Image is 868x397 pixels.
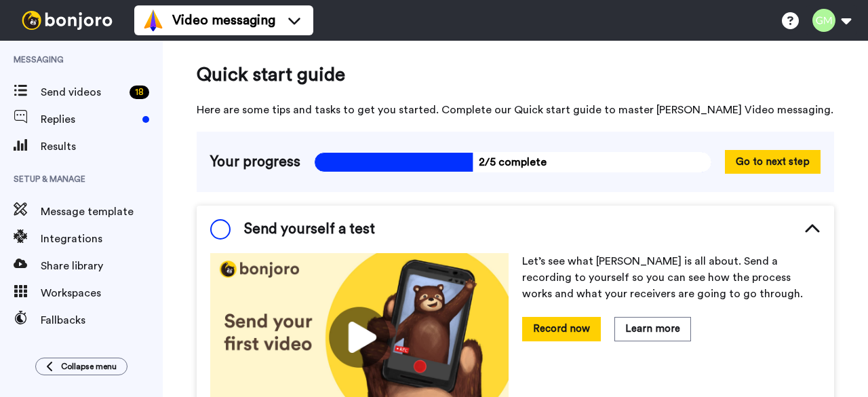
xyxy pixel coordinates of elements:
button: Learn more [614,317,691,341]
span: Share library [41,258,163,274]
span: Video messaging [172,11,275,30]
span: Send videos [41,84,124,100]
span: Send yourself a test [244,219,375,240]
span: Quick start guide [197,61,834,88]
div: 18 [130,86,149,99]
span: Results [41,138,163,155]
img: vm-color.svg [142,10,164,31]
span: Here are some tips and tasks to get you started. Complete our Quick start guide to master [PERSON... [197,102,834,118]
span: 2/5 complete [314,152,711,172]
button: Go to next step [725,150,821,174]
span: Message template [41,204,163,220]
span: Workspaces [41,285,163,301]
span: Your progress [210,152,300,172]
img: bj-logo-header-white.svg [16,11,118,30]
span: Integrations [41,231,163,247]
span: Fallbacks [41,312,163,328]
span: Replies [41,111,137,128]
button: Collapse menu [35,358,127,375]
p: Let’s see what [PERSON_NAME] is all about. Send a recording to yourself so you can see how the pr... [522,253,821,302]
button: Record now [522,317,601,341]
span: Collapse menu [61,361,117,372]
